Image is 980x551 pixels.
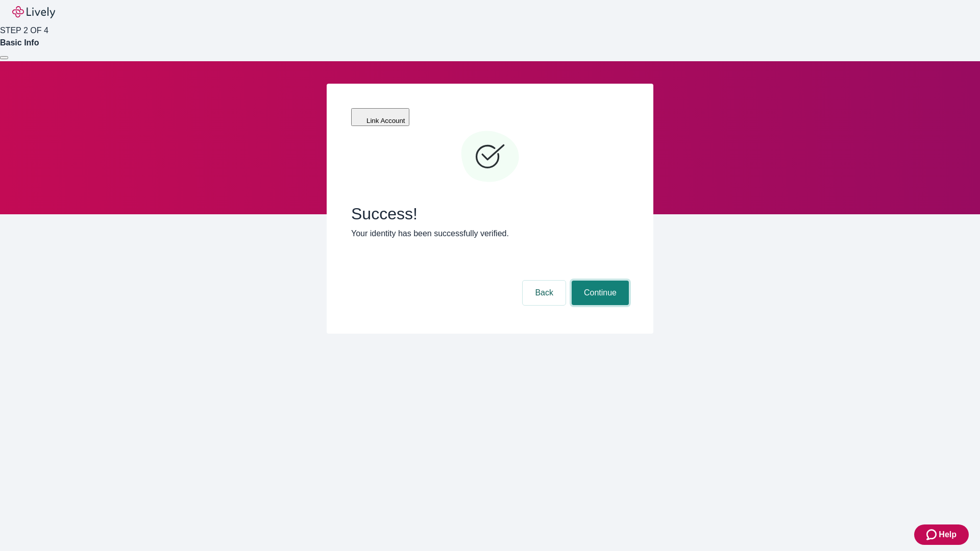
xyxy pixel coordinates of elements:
button: Link Account [351,108,409,126]
button: Back [523,281,566,305]
span: Success! [351,204,629,223]
button: Continue [572,281,629,305]
svg: Zendesk support icon [926,529,939,541]
p: Your identity has been successfully verified. [351,228,629,240]
button: Zendesk support iconHelp [914,524,969,545]
span: Help [939,529,957,541]
img: Lively [12,6,55,18]
svg: Checkmark icon [459,127,521,188]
